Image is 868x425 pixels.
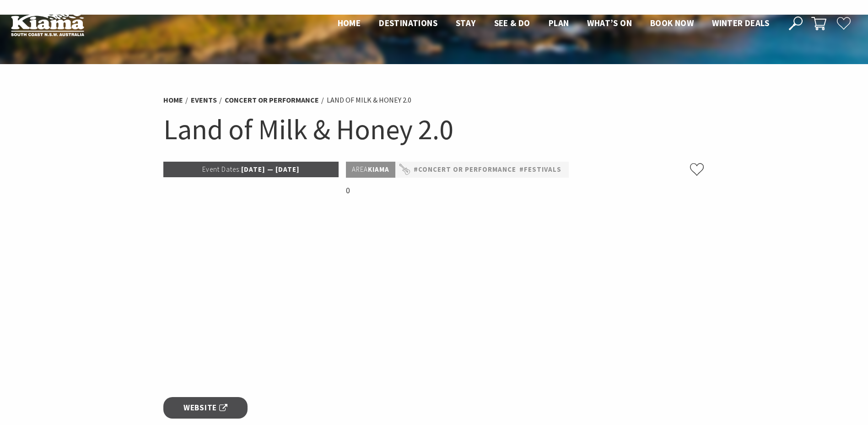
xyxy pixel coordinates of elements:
span: Website [183,402,227,414]
span: Area [352,165,368,174]
span: Winter Deals [712,17,769,28]
a: Home [163,95,183,105]
nav: Main Menu [329,16,778,31]
a: Destinations [379,17,437,29]
a: See & Do [494,17,530,29]
a: #Festivals [519,164,561,175]
a: Winter Deals [712,17,769,29]
span: What’s On [587,17,632,28]
p: Kiama [346,162,395,178]
a: Website [163,397,248,419]
a: Plan [549,17,569,29]
span: Event Dates: [202,165,241,174]
a: What’s On [587,17,632,29]
span: Home [338,17,361,28]
a: Home [338,17,361,29]
span: Plan [549,17,569,28]
a: #Concert or Performance [414,164,516,175]
span: Stay [456,17,476,28]
span: Destinations [379,17,437,28]
span: Book now [650,17,694,28]
a: Book now [650,17,694,29]
a: Concert or Performance [225,95,319,105]
h1: Land of Milk & Honey 2.0 [163,111,705,148]
span: See & Do [494,17,530,28]
p: [DATE] — [DATE] [163,162,339,177]
a: Events [191,95,217,105]
img: Kiama Logo [11,11,84,36]
a: Stay [456,17,476,29]
li: Land of Milk & Honey 2.0 [327,94,411,106]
